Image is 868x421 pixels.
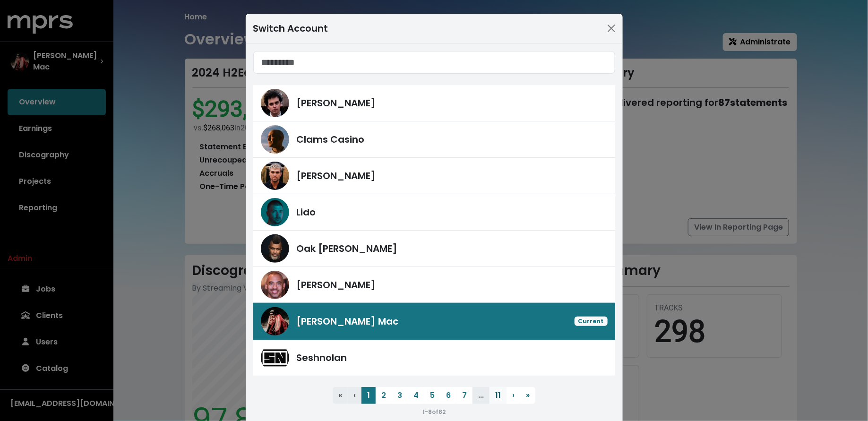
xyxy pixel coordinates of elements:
[253,194,615,231] a: LidoLido
[575,317,608,326] span: Current
[376,387,392,404] button: 2
[253,340,615,376] a: SeshnolanSeshnolan
[456,387,473,404] button: 7
[261,89,289,117] img: James Ford
[297,278,376,292] span: [PERSON_NAME]
[440,387,456,404] button: 6
[261,344,289,372] img: Seshnolan
[253,158,615,194] a: Fred Gibson[PERSON_NAME]
[253,121,615,158] a: Clams CasinoClams Casino
[361,387,376,404] button: 1
[422,408,446,416] small: 1 - 8 of 82
[408,387,424,404] button: 4
[253,51,615,74] input: Search accounts
[253,303,615,340] a: Keegan Mac[PERSON_NAME] MacCurrent
[526,390,530,401] span: »
[261,162,289,190] img: Fred Gibson
[297,96,376,110] span: [PERSON_NAME]
[253,85,615,121] a: James Ford[PERSON_NAME]
[297,314,399,328] span: [PERSON_NAME] Mac
[424,387,440,404] button: 5
[297,241,398,256] span: Oak [PERSON_NAME]
[253,21,328,35] div: Switch Account
[297,205,316,219] span: Lido
[261,271,289,299] img: Harvey Mason Jr
[253,267,615,303] a: Harvey Mason Jr[PERSON_NAME]
[392,387,408,404] button: 3
[261,198,289,226] img: Lido
[512,390,515,401] span: ›
[490,387,507,404] button: 11
[261,307,289,335] img: Keegan Mac
[253,231,615,267] a: Oak FelderOak [PERSON_NAME]
[604,21,619,36] button: Close
[261,234,289,263] img: Oak Felder
[297,351,347,365] span: Seshnolan
[261,125,289,154] img: Clams Casino
[297,169,376,183] span: [PERSON_NAME]
[297,132,365,146] span: Clams Casino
